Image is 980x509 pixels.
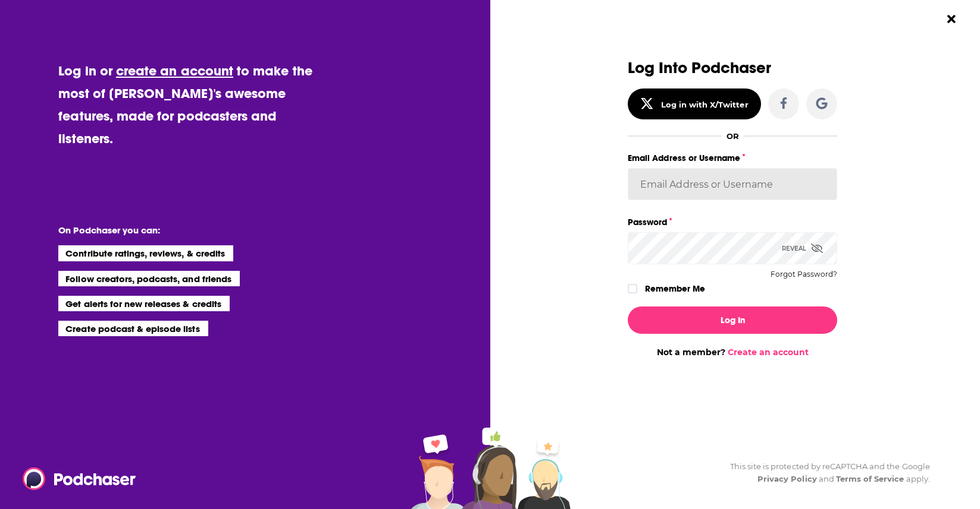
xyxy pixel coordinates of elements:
[645,281,705,296] label: Remember Me
[661,100,749,109] div: Log in with X/Twitter
[628,59,837,77] h3: Log Into Podchaser
[628,168,837,200] input: Email Address or Username
[58,225,296,236] li: On Podchaser you can:
[58,271,240,286] li: Follow creators, podcasts, and friends
[628,214,837,230] label: Password
[782,232,823,264] div: Reveal
[58,321,208,336] li: Create podcast & episode lists
[836,474,904,483] a: Terms of Service
[757,474,817,483] a: Privacy Policy
[628,88,761,119] button: Log in with X/Twitter
[628,306,837,334] button: Log In
[721,460,930,485] div: This site is protected by reCAPTCHA and the Google and apply.
[58,296,229,311] li: Get alerts for new releases & credits
[23,467,127,490] a: Podchaser - Follow, Share and Rate Podcasts
[628,150,837,166] label: Email Address or Username
[940,8,963,30] button: Close Button
[23,467,137,490] img: Podchaser - Follow, Share and Rate Podcasts
[728,347,809,358] a: Create an account
[628,347,837,358] div: Not a member?
[116,62,233,79] a: create an account
[771,270,837,279] button: Forgot Password?
[58,245,233,261] li: Contribute ratings, reviews, & credits
[727,131,739,141] div: OR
